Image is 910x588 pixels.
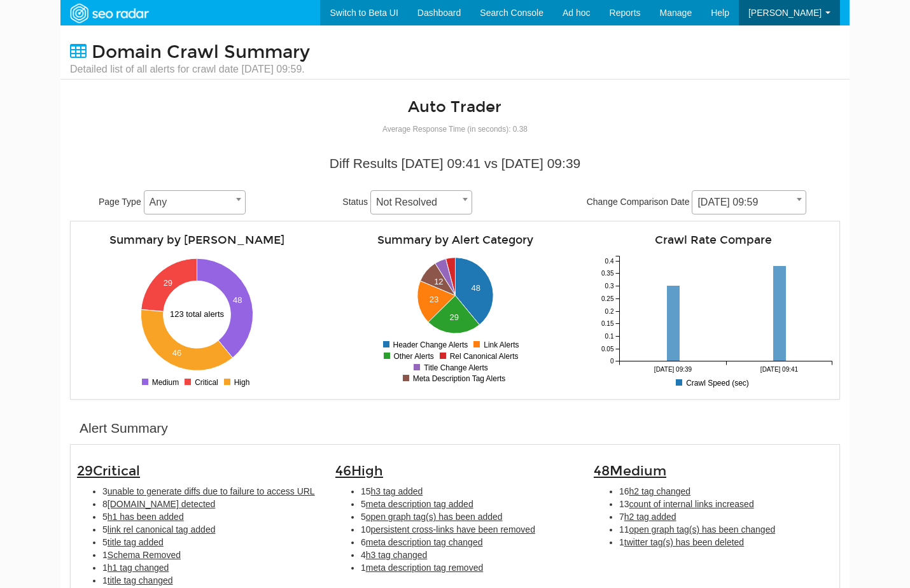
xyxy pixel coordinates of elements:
[605,258,614,265] tspan: 0.4
[102,561,316,574] li: 1
[102,574,316,587] li: 1
[80,419,168,438] div: Alert Summary
[108,512,184,522] span: h1 has been added
[629,499,754,509] span: count of internal links increased
[102,549,316,561] li: 1
[80,154,830,173] div: Diff Results [DATE] 09:41 vs [DATE] 09:39
[65,2,153,25] img: SEORadar
[605,308,614,315] tspan: 0.2
[619,523,833,536] li: 11
[382,125,528,134] small: Average Response Time (in seconds): 0.38
[605,333,614,340] tspan: 0.1
[102,510,316,523] li: 5
[610,358,614,365] tspan: 0
[361,561,575,574] li: 1
[361,498,575,510] li: 5
[624,512,676,522] span: h2 tag added
[371,524,535,535] span: persistent cross-links have been removed
[102,523,316,536] li: 5
[108,575,173,585] span: title tag changed
[371,193,472,211] span: Not Resolved
[361,485,575,498] li: 15
[144,190,246,214] span: Any
[748,8,822,18] span: [PERSON_NAME]
[366,537,483,547] span: meta description tag changed
[102,536,316,549] li: 5
[654,366,692,373] tspan: [DATE] 09:39
[108,550,181,560] span: Schema Removed
[692,193,806,211] span: 09/02/2025 09:59
[351,463,383,479] span: High
[102,498,316,510] li: 8
[361,549,575,561] li: 4
[108,486,315,496] span: unable to generate diffs due to failure to access URL
[619,510,833,523] li: 7
[170,309,225,319] text: 123 total alerts
[692,190,806,214] span: 09/02/2025 09:59
[408,97,501,116] a: Auto Trader
[594,234,833,246] h4: Crawl Rate Compare
[601,320,614,327] tspan: 0.15
[563,8,591,18] span: Ad hoc
[629,486,691,496] span: h2 tag changed
[610,463,666,479] span: Medium
[108,524,216,535] span: link rel canonical tag added
[77,463,140,479] span: 29
[70,62,310,76] small: Detailed list of all alerts for crawl date [DATE] 09:59.
[77,234,316,246] h4: Summary by [PERSON_NAME]
[99,197,141,207] span: Page Type
[619,498,833,510] li: 13
[335,234,575,246] h4: Summary by Alert Category
[711,8,729,18] span: Help
[370,190,472,214] span: Not Resolved
[629,524,776,535] span: open graph tag(s) has been changed
[93,463,140,479] span: Critical
[102,485,316,498] li: 3
[619,536,833,549] li: 1
[610,8,641,18] span: Reports
[92,41,310,63] span: Domain Crawl Summary
[342,197,368,207] span: Status
[760,366,799,373] tspan: [DATE] 09:41
[601,295,614,302] tspan: 0.25
[624,537,744,547] span: twitter tag(s) has been deleted
[601,270,614,277] tspan: 0.35
[108,537,164,547] span: title tag added
[361,536,575,549] li: 6
[366,499,473,509] span: meta description tag added
[480,8,543,18] span: Search Console
[601,346,614,353] tspan: 0.05
[361,510,575,523] li: 5
[619,485,833,498] li: 16
[371,486,423,496] span: h3 tag added
[660,8,692,18] span: Manage
[366,563,483,573] span: meta description tag removed
[335,463,383,479] span: 46
[144,193,245,211] span: Any
[108,499,216,509] span: [DOMAIN_NAME] detected
[366,512,503,522] span: open graph tag(s) has been added
[587,197,690,207] span: Change Comparison Date
[361,523,575,536] li: 10
[594,463,666,479] span: 48
[366,550,428,560] span: h3 tag changed
[108,563,169,573] span: h1 tag changed
[605,283,614,290] tspan: 0.3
